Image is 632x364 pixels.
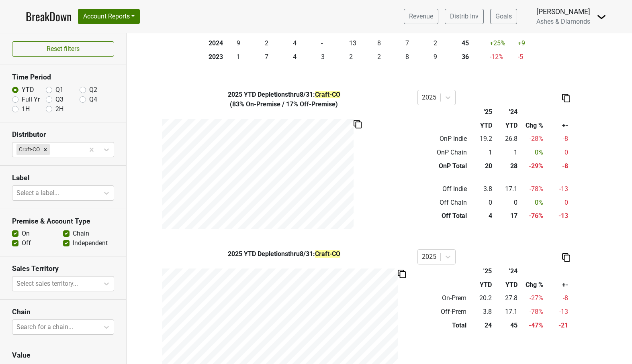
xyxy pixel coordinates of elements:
th: Chg % [520,278,546,292]
td: Off Total [417,209,468,223]
label: YTD [22,85,34,95]
th: 36 [460,50,488,64]
td: 45 [494,319,519,332]
td: Total [417,319,468,332]
span: Craft-CO [315,91,340,98]
h3: Time Period [12,73,114,81]
th: YTD [468,278,494,292]
th: +- [545,119,570,132]
td: +9 [516,37,544,50]
td: -8 [545,292,570,305]
td: 2 [263,37,291,50]
label: Full Yr [22,95,40,104]
td: 20 [468,159,494,173]
label: Independent [73,238,108,248]
div: [PERSON_NAME] [536,6,590,17]
td: 20.2 [468,292,494,305]
td: 24 [468,319,494,332]
label: Chain [73,229,89,238]
button: Account Reports [78,9,140,24]
h3: Chain [12,308,114,316]
th: +- [545,278,570,292]
label: 2H [55,104,63,114]
td: 0 % [520,196,545,209]
div: Remove Craft-CO [41,144,50,155]
a: Distrib Inv [445,9,484,24]
div: Craft-CO [16,144,41,155]
td: 4 [291,50,319,64]
td: Off-Prem [417,305,468,319]
td: 7 [263,50,291,64]
td: -8 [545,159,570,173]
label: Q1 [55,85,63,95]
td: 3.8 [468,182,494,196]
th: '25 [468,105,494,119]
td: 3 [319,50,347,64]
td: -78 % [520,182,545,196]
label: On [22,229,30,238]
td: -76 % [520,209,545,223]
th: YTD [468,119,494,132]
td: 8 [375,37,403,50]
td: OnP Total [417,159,468,173]
td: 8 [403,50,432,64]
div: ( 83% On-Premise / 17% Off-Premise ) [156,100,411,109]
td: -28 % [520,132,545,146]
label: Q4 [89,95,97,104]
label: 1H [22,104,30,114]
th: 2024 [207,37,235,50]
td: 19.2 [468,132,494,146]
a: Revenue [404,9,438,24]
td: -8 [545,132,570,146]
td: 27.8 [494,292,519,305]
h3: Sales Territory [12,264,114,273]
td: 2 [375,50,403,64]
td: -5 [516,50,544,64]
td: OnP Indie [417,132,468,146]
th: '24 [494,264,519,278]
td: 0 [545,196,570,209]
button: Reset filters [12,41,114,57]
td: -12 % [488,50,516,64]
h3: Label [12,174,114,182]
td: 9 [432,50,460,64]
div: YTD Depletions thru 8/31 : [156,90,411,100]
td: 3.8 [468,305,494,319]
td: 13 [347,37,375,50]
img: Copy to clipboard [562,94,570,102]
td: -27 % [520,292,546,305]
h3: Distributor [12,130,114,139]
td: 0 % [520,146,545,159]
td: -47 % [520,319,546,332]
td: Off Indie [417,182,468,196]
td: On-Prem [417,292,468,305]
td: -13 [545,209,570,223]
th: YTD [494,119,520,132]
img: Copy to clipboard [354,120,362,128]
span: 2025 [228,250,244,258]
td: 7 [403,37,432,50]
img: Copy to clipboard [398,270,406,278]
td: +25 % [488,37,516,50]
th: 2023 [207,50,235,64]
a: Goals [490,9,517,24]
td: 0 [468,196,494,209]
span: 2025 [228,91,244,98]
td: 1 [494,146,520,159]
span: Craft-CO [315,250,340,258]
td: 1 [468,146,494,159]
td: 4 [291,37,319,50]
label: Q2 [89,85,97,95]
td: 1 [235,50,263,64]
td: 17.1 [494,182,520,196]
td: -13 [545,182,570,196]
h3: Value [12,351,114,360]
td: 26.8 [494,132,520,146]
th: YTD [494,278,519,292]
a: BreakDown [26,8,72,25]
td: 0 [494,196,520,209]
th: '24 [494,105,520,119]
td: 9 [235,37,263,50]
img: Copy to clipboard [562,253,570,262]
th: Chg % [520,119,545,132]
